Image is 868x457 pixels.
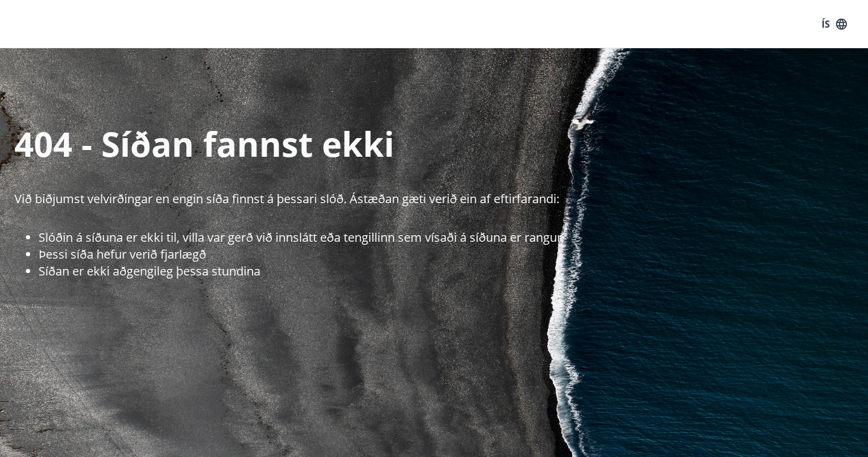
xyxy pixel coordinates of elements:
[14,121,868,166] p: 404 - Síðan fannst ekki
[815,13,854,35] button: ÍS
[39,229,868,246] li: Slóðin á síðuna er ekki til, villa var gerð við innslátt eða tengillinn sem vísaði á síðuna er ra...
[14,191,868,207] p: Við biðjumst velvirðingar en engin síða finnst á þessari slóð. Ástæðan gæti verið ein af eftirfar...
[39,263,868,280] li: Síðan er ekki aðgengileg þessa stundina
[39,246,868,263] li: Þessi síða hefur verið fjarlægð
